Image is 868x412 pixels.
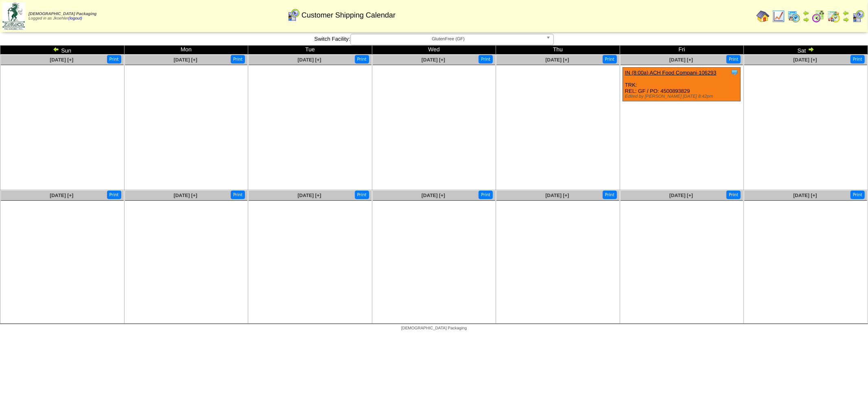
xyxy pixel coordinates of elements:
button: Print [355,55,369,64]
button: Print [355,191,369,199]
span: Logged in as Jkoehler [28,12,96,21]
button: Print [231,55,245,64]
a: [DATE] [+] [422,193,445,198]
button: Print [603,55,617,64]
img: arrowright.gif [843,16,849,23]
a: IN (8:00a) ACH Food Compani-106293 [625,70,717,76]
span: GlutenFree (GF) [354,34,543,44]
img: calendarinout.gif [827,10,840,23]
a: [DATE] [+] [422,57,445,63]
img: calendarcustomer.gif [852,10,865,23]
button: Print [107,191,121,199]
a: (logout) [68,16,82,21]
button: Print [107,55,121,64]
button: Print [851,55,865,64]
span: [DEMOGRAPHIC_DATA] Packaging [28,12,96,16]
td: Wed [372,46,496,55]
img: calendarblend.gif [812,10,825,23]
td: Fri [620,46,744,55]
span: Customer Shipping Calendar [302,11,396,20]
td: Sat [744,46,868,55]
a: [DATE] [+] [50,57,73,63]
td: Mon [124,46,248,55]
a: [DATE] [+] [669,57,693,63]
img: zoroco-logo-small.webp [2,2,25,30]
button: Print [231,191,245,199]
img: line_graph.gif [772,10,785,23]
div: Edited by [PERSON_NAME] [DATE] 8:42pm [625,94,741,99]
td: Sun [0,46,125,55]
button: Print [603,191,617,199]
button: Print [726,55,741,64]
img: arrowleft.gif [843,10,849,16]
a: [DATE] [+] [174,193,197,198]
img: Tooltip [730,68,739,77]
a: [DATE] [+] [794,57,817,63]
span: [DEMOGRAPHIC_DATA] Packaging [401,326,467,331]
button: Print [726,191,741,199]
a: [DATE] [+] [794,193,817,198]
img: arrowleft.gif [803,10,809,16]
a: [DATE] [+] [297,193,321,198]
img: arrowright.gif [803,16,809,23]
img: calendarcustomer.gif [287,9,300,22]
img: home.gif [756,10,770,23]
a: [DATE] [+] [545,57,569,63]
a: [DATE] [+] [545,193,569,198]
img: arrowleft.gif [53,46,59,53]
img: arrowright.gif [808,46,814,53]
button: Print [479,55,493,64]
a: [DATE] [+] [50,193,73,198]
a: [DATE] [+] [669,193,693,198]
a: [DATE] [+] [297,57,321,63]
a: [DATE] [+] [174,57,197,63]
button: Print [851,191,865,199]
div: TRK: REL: GF / PO: 4500893829 [623,68,741,101]
td: Tue [248,46,372,55]
img: calendarprod.gif [787,10,800,23]
td: Thu [496,46,620,55]
button: Print [479,191,493,199]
